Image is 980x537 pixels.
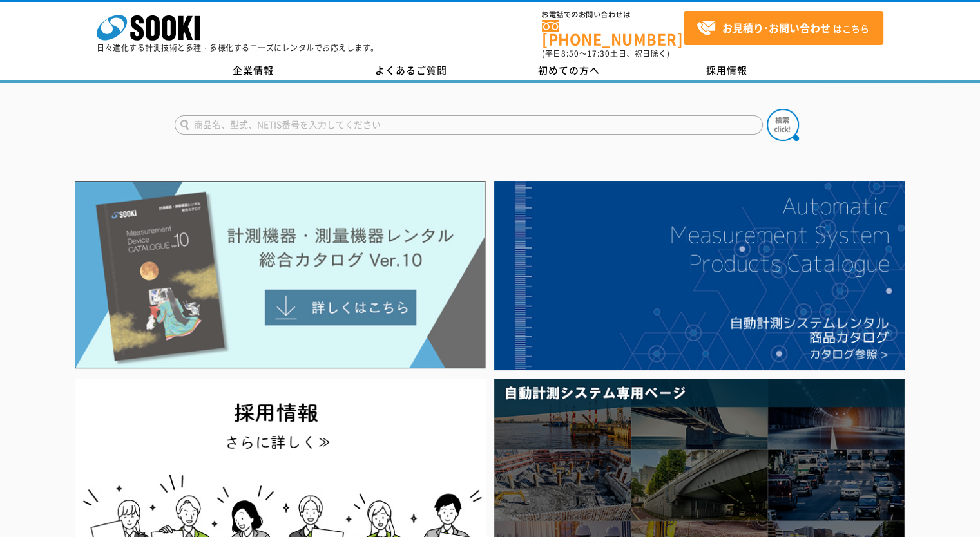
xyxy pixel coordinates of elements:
a: 採用情報 [648,61,806,80]
img: Catalog Ver10 [75,181,486,369]
span: 8:50 [561,48,579,59]
a: よくあるご質問 [332,61,490,80]
span: 17:30 [587,48,610,59]
a: [PHONE_NUMBER] [542,20,684,46]
a: 企業情報 [175,61,332,80]
span: 初めての方へ [538,63,600,77]
a: お見積り･お問い合わせはこちら [684,11,883,45]
a: 初めての方へ [490,61,648,80]
span: (平日 ～ 土日、祝日除く) [542,48,669,59]
span: はこちら [697,19,869,38]
span: お電話でのお問い合わせは [542,11,684,19]
input: 商品名、型式、NETIS番号を入力してください [175,115,763,135]
img: btn_search.png [767,109,799,141]
img: 自動計測システムカタログ [494,181,905,370]
strong: お見積り･お問い合わせ [722,20,831,35]
p: 日々進化する計測技術と多種・多様化するニーズにレンタルでお応えします。 [97,44,379,52]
